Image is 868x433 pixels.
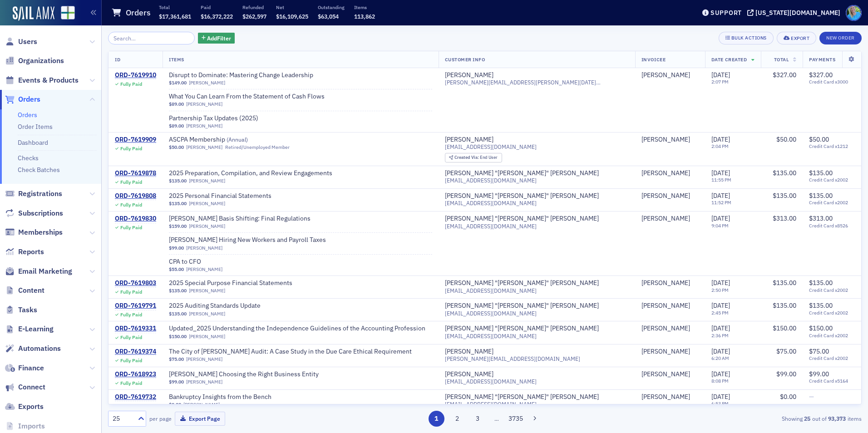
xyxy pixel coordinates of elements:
a: [PERSON_NAME] [641,279,690,287]
span: Finance [18,363,44,373]
span: Credit Card x2002 [809,333,855,339]
span: $150.00 [773,324,796,332]
span: [DATE] [711,347,730,355]
a: ORD-7619374 [115,348,156,356]
span: $262,597 [242,13,266,20]
div: Fully Paid [120,335,142,340]
a: [PERSON_NAME] [641,136,690,144]
span: [EMAIL_ADDRESS][DOMAIN_NAME] [445,287,537,294]
span: $16,372,222 [201,13,233,20]
a: Events & Products [5,75,79,85]
a: [PERSON_NAME] [186,356,222,362]
a: SailAMX [13,6,54,21]
span: Steve Chiepalich [641,279,699,287]
span: Surgent's Hiring New Workers and Payroll Taxes [169,236,326,244]
span: $0.00 [169,402,181,408]
div: [PERSON_NAME] [445,136,493,144]
span: Morris Capouya [641,348,699,356]
time: 11:52 PM [711,199,731,206]
span: Credit Card x2002 [809,177,855,183]
div: [PERSON_NAME] "[PERSON_NAME]" [PERSON_NAME] [445,169,599,177]
a: [PERSON_NAME] "[PERSON_NAME]" [PERSON_NAME] [445,215,599,223]
span: [DATE] [711,169,730,177]
a: Content [5,285,44,295]
span: $99.00 [776,370,796,378]
div: Support [710,9,742,17]
div: Fully Paid [120,146,142,152]
span: [EMAIL_ADDRESS][DOMAIN_NAME] [445,143,537,150]
span: $135.00 [773,192,796,200]
div: End User [454,155,498,160]
div: [PERSON_NAME] [641,192,690,200]
a: Subscriptions [5,208,63,218]
button: AddFilter [198,33,235,44]
a: ORD-7619909 [115,136,156,144]
a: ORD-7619830 [115,215,156,223]
span: E-Learning [18,324,54,334]
div: [PERSON_NAME] "[PERSON_NAME]" [PERSON_NAME] [445,393,599,401]
a: Memberships [5,227,63,237]
p: Items [354,4,375,10]
span: Credit Card x1212 [809,143,855,149]
span: $75.00 [809,347,829,355]
div: [PERSON_NAME] "[PERSON_NAME]" [PERSON_NAME] [445,192,599,200]
a: 2025 Special Purpose Financial Statements [169,279,292,287]
div: Created Via: End User [445,153,502,162]
div: [PERSON_NAME] [641,393,690,401]
a: Organizations [5,56,64,66]
a: Registrations [5,189,62,199]
span: $135.00 [169,178,187,184]
span: $135.00 [169,288,187,294]
span: Profile [846,5,862,21]
time: 11:55 PM [711,177,731,183]
div: Fully Paid [120,81,142,87]
a: Automations [5,344,61,354]
div: Fully Paid [120,179,142,185]
span: Registrations [18,189,62,199]
a: New Order [819,33,862,41]
a: [PERSON_NAME] [189,201,225,207]
a: [PERSON_NAME] [186,266,222,272]
button: New Order [819,32,862,44]
span: CPA to CFO [169,258,283,266]
div: Bulk Actions [731,35,767,40]
input: Search… [108,32,195,44]
div: [PERSON_NAME] [641,71,690,79]
a: [PERSON_NAME] "[PERSON_NAME]" [PERSON_NAME] [445,302,599,310]
a: E-Learning [5,324,54,334]
a: [PERSON_NAME] Choosing the Right Business Entity [169,370,319,379]
span: Payments [809,56,835,63]
span: $17,361,681 [159,13,191,20]
p: Refunded [242,4,266,10]
time: 2:36 PM [711,332,729,339]
a: 2025 Preparation, Compilation, and Review Engagements [169,169,332,177]
span: ( Annual ) [227,136,248,143]
span: $0.00 [780,393,796,401]
span: $149.00 [169,80,187,86]
a: 2025 Personal Financial Statements [169,192,283,200]
a: Partnership Tax Updates (2025) [169,114,283,123]
div: [PERSON_NAME] "[PERSON_NAME]" [PERSON_NAME] [445,279,599,287]
span: [PERSON_NAME][EMAIL_ADDRESS][DOMAIN_NAME] [445,355,580,362]
span: $135.00 [773,169,796,177]
a: [PERSON_NAME] [189,223,225,229]
span: Gregg Hollon [641,370,699,379]
button: 3735 [508,411,524,427]
span: [PERSON_NAME][EMAIL_ADDRESS][PERSON_NAME][DATE][DOMAIN_NAME] [445,79,629,86]
span: Bankruptcy Insights from the Bench [169,393,283,401]
a: ORD-7619808 [115,192,156,200]
span: $313.00 [809,214,833,222]
a: Disrupt to Dominate: Mastering Change Leadership [169,71,313,79]
div: ORD-7619331 [115,325,156,333]
a: [PERSON_NAME] [186,379,222,385]
span: Connect [18,382,45,392]
span: Automations [18,344,61,354]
